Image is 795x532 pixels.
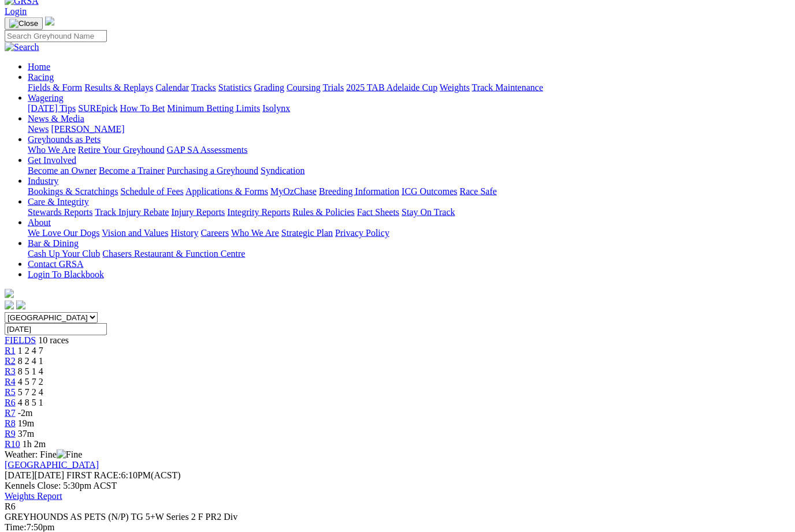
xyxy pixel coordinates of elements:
[5,335,36,345] a: FIELDS
[28,238,79,248] a: Bar & Dining
[28,207,790,218] div: Care & Integrity
[218,83,252,92] a: Statistics
[28,145,790,155] div: Greyhounds as Pets
[5,346,16,355] a: R1
[5,323,107,335] input: Select date
[28,269,104,279] a: Login To Blackbook
[84,83,153,92] a: Results & Replays
[18,346,43,355] span: 1 2 4 7
[5,481,790,491] div: Kennels Close: 5:30pm ACST
[167,166,258,175] a: Purchasing a Greyhound
[171,207,225,217] a: Injury Reports
[28,207,92,217] a: Stewards Reports
[28,155,76,165] a: Get Involved
[28,249,790,259] div: Bar & Dining
[292,207,355,217] a: Rules & Policies
[28,186,790,197] div: Industry
[28,145,76,155] a: Who We Are
[18,377,43,387] span: 4 5 7 2
[28,197,89,207] a: Care & Integrity
[66,470,181,480] span: 6:10PM(ACST)
[28,166,96,175] a: Become an Owner
[5,408,16,418] a: R7
[227,207,290,217] a: Integrity Reports
[5,366,16,376] a: R3
[440,83,470,92] a: Weights
[18,366,43,376] span: 8 5 1 4
[5,387,16,397] a: R5
[5,17,43,30] button: Toggle navigation
[18,387,43,397] span: 5 7 2 4
[57,449,82,460] img: Fine
[281,228,333,238] a: Strategic Plan
[5,377,16,387] span: R4
[28,114,84,123] a: News & Media
[66,470,121,480] span: FIRST RACE:
[28,62,50,72] a: Home
[185,186,268,196] a: Applications & Forms
[357,207,399,217] a: Fact Sheets
[28,249,100,258] a: Cash Up Your Club
[28,218,51,227] a: About
[5,491,62,501] a: Weights Report
[5,470,64,480] span: [DATE]
[28,186,118,196] a: Bookings & Scratchings
[5,30,107,42] input: Search
[16,301,25,310] img: twitter.svg
[28,134,101,144] a: Greyhounds as Pets
[78,103,117,113] a: SUREpick
[5,418,16,428] a: R8
[5,42,39,53] img: Search
[5,449,82,459] span: Weather: Fine
[28,124,49,134] a: News
[45,17,54,26] img: logo-grsa-white.png
[28,124,790,134] div: News & Media
[28,72,54,82] a: Racing
[322,83,344,92] a: Trials
[51,124,124,134] a: [PERSON_NAME]
[28,228,790,238] div: About
[18,418,34,428] span: 19m
[5,501,16,511] span: R6
[99,166,165,175] a: Become a Trainer
[5,460,99,470] a: [GEOGRAPHIC_DATA]
[346,83,437,92] a: 2025 TAB Adelaide Cup
[459,186,496,196] a: Race Safe
[5,439,20,449] a: R10
[28,83,82,92] a: Fields & Form
[18,429,34,439] span: 37m
[9,19,38,28] img: Close
[231,228,279,238] a: Who We Are
[18,398,43,407] span: 4 8 5 1
[402,207,455,217] a: Stay On Track
[335,228,389,238] a: Privacy Policy
[167,145,248,155] a: GAP SA Assessments
[120,103,165,113] a: How To Bet
[472,83,543,92] a: Track Maintenance
[102,249,245,258] a: Chasers Restaurant & Function Centre
[5,356,16,366] a: R2
[28,83,790,93] div: Racing
[23,439,46,449] span: 1h 2m
[191,83,216,92] a: Tracks
[5,398,16,407] a: R6
[5,429,16,439] span: R9
[319,186,399,196] a: Breeding Information
[120,186,183,196] a: Schedule of Fees
[28,166,790,176] div: Get Involved
[5,301,14,310] img: facebook.svg
[254,83,284,92] a: Grading
[28,259,83,269] a: Contact GRSA
[5,522,27,532] span: Time:
[18,408,33,418] span: -2m
[5,470,35,480] span: [DATE]
[95,207,169,217] a: Track Injury Rebate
